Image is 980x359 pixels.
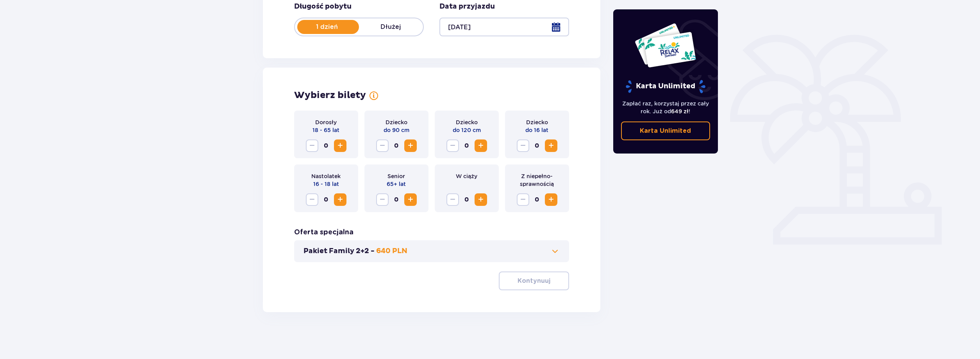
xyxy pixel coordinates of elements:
[306,193,318,206] button: Zmniejsz
[621,121,710,140] a: Karta Unlimited
[461,139,473,152] span: 0
[404,139,417,152] button: Zwiększ
[499,271,569,290] button: Kontynuuj
[390,193,403,206] span: 0
[517,139,529,152] button: Zmniejsz
[334,139,346,152] button: Zwiększ
[387,172,405,180] p: Senior
[306,139,318,152] button: Zmniejsz
[525,126,548,134] p: do 16 lat
[386,118,407,126] p: Dziecko
[376,246,407,256] p: 640 PLN
[384,126,409,134] p: do 90 cm
[294,228,353,237] h3: Oferta specjalna
[531,193,543,206] span: 0
[526,118,548,126] p: Dziecko
[390,139,403,152] span: 0
[518,277,550,285] p: Kontynuuj
[376,193,389,206] button: Zmniejsz
[303,246,560,256] button: Pakiet Family 2+2 -640 PLN
[475,139,487,152] button: Zwiększ
[640,127,691,135] p: Karta Unlimited
[320,139,332,152] span: 0
[376,139,389,152] button: Zmniejsz
[439,2,495,11] p: Data przyjazdu
[313,180,339,188] p: 16 - 18 lat
[625,80,706,93] p: Karta Unlimited
[312,126,339,134] p: 18 - 65 lat
[294,2,352,11] p: Długość pobytu
[303,246,375,256] p: Pakiet Family 2+2 -
[531,139,543,152] span: 0
[461,193,473,206] span: 0
[517,193,529,206] button: Zmniejsz
[446,139,459,152] button: Zmniejsz
[387,180,406,188] p: 65+ lat
[634,23,696,68] img: Dwie karty całoroczne do Suntago z napisem 'UNLIMITED RELAX', na białym tle z tropikalnymi liśćmi...
[320,193,332,206] span: 0
[456,172,477,180] p: W ciąży
[545,139,557,152] button: Zwiększ
[295,23,359,31] p: 1 dzień
[671,108,689,114] span: 649 zł
[334,193,346,206] button: Zwiększ
[294,89,366,101] h2: Wybierz bilety
[456,118,478,126] p: Dziecko
[311,172,341,180] p: Nastolatek
[453,126,481,134] p: do 120 cm
[446,193,459,206] button: Zmniejsz
[511,172,563,188] p: Z niepełno­sprawnością
[315,118,337,126] p: Dorosły
[404,193,417,206] button: Zwiększ
[621,100,710,115] p: Zapłać raz, korzystaj przez cały rok. Już od !
[475,193,487,206] button: Zwiększ
[359,23,423,31] p: Dłużej
[545,193,557,206] button: Zwiększ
